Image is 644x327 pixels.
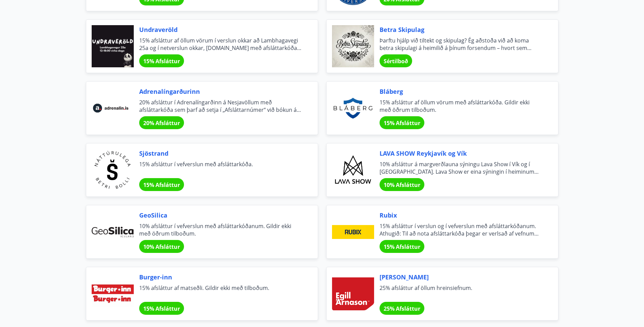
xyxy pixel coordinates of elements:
span: GeoSilica [139,211,301,220]
span: Þarftu hjálp við tiltekt og skipulag? Ég aðstoða við að koma betra skipulagi á heimilið á þínum f... [380,37,542,52]
span: 10% Afsláttur [384,181,420,189]
span: 15% Afsláttur [143,305,180,312]
span: [PERSON_NAME] [380,273,542,281]
span: Sjöstrand [139,149,301,158]
span: Adrenalíngarðurinn [139,87,301,96]
span: 15% afsláttur í verslun og í vefverslun með afsláttarkóðanum. Athugið: Til að nota afsláttarkóða ... [380,222,542,237]
span: 25% afsláttur af öllum hreinsiefnum. [380,284,542,299]
span: 15% afsláttur í vefverslun með afsláttarkóða. [139,160,301,175]
span: Bláberg [380,87,542,96]
span: Undraveröld [139,25,301,34]
span: Rubix [380,211,542,220]
span: 15% Afsláttur [384,119,420,127]
span: Sértilboð [384,57,408,65]
span: Burger-inn [139,273,301,281]
span: Betra Skipulag [380,25,542,34]
span: 15% Afsláttur [143,181,180,189]
span: 10% Afsláttur [143,243,180,251]
span: 15% afsláttur af öllum vörum með afsláttarkóða. Gildir ekki með öðrum tilboðum. [380,99,542,114]
span: 15% afsláttur af öllum vörum í verslun okkar að Lambhagavegi 25a og í netverslun okkar, [DOMAIN_N... [139,37,301,52]
span: 10% afsláttur í vefverslun með afsláttarkóðanum. Gildir ekki með öðrum tilboðum. [139,222,301,237]
span: 15% Afsláttur [143,57,180,65]
span: 10% afsláttur á margverðlauna sýningu Lava Show í Vík og í [GEOGRAPHIC_DATA]. Lava Show er eina s... [380,160,542,175]
span: 20% Afsláttur [143,119,180,127]
span: 25% Afsláttur [384,305,420,312]
span: LAVA SHOW Reykjavík og Vík [380,149,542,158]
span: 15% Afsláttur [384,243,420,251]
span: 15% afsláttur af matseðli. Gildir ekki með tilboðum. [139,284,301,299]
span: 20% afsláttur í Adrenalíngarðinn á Nesjavöllum með afsláttarkóða sem þarf að setja í „Afsláttarnú... [139,99,301,114]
